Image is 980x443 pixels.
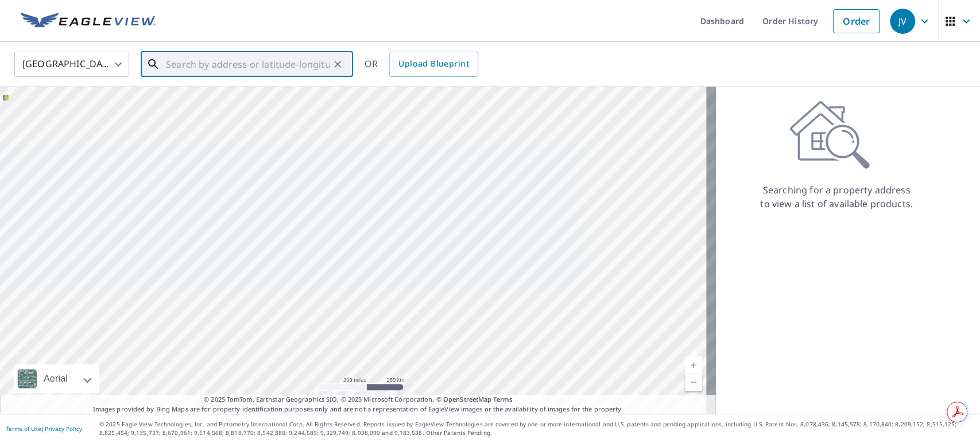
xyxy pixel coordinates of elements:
a: OpenStreetMap [443,395,491,403]
a: Terms [493,395,512,403]
div: Aerial [40,364,71,393]
span: Upload Blueprint [398,57,468,71]
img: EV Logo [21,13,156,30]
a: Privacy Policy [45,425,82,433]
input: Search by address or latitude-longitude [166,48,330,80]
div: JV [890,9,915,34]
p: | [6,425,82,432]
div: Aerial [14,364,99,393]
a: Current Level 5, Zoom Out [685,374,702,391]
a: Order [833,9,880,33]
p: © 2025 Eagle View Technologies, Inc. and Pictometry International Corp. All Rights Reserved. Repo... [99,420,974,437]
div: OR [365,52,478,77]
div: [GEOGRAPHIC_DATA] [14,48,129,80]
span: © 2025 TomTom, Earthstar Geographics SIO, © 2025 Microsoft Corporation, © [204,395,512,405]
a: Current Level 5, Zoom In [685,356,702,374]
p: Searching for a property address to view a list of available products. [760,183,913,211]
a: Terms of Use [6,425,41,433]
button: Clear [330,56,346,72]
a: Upload Blueprint [389,52,478,77]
